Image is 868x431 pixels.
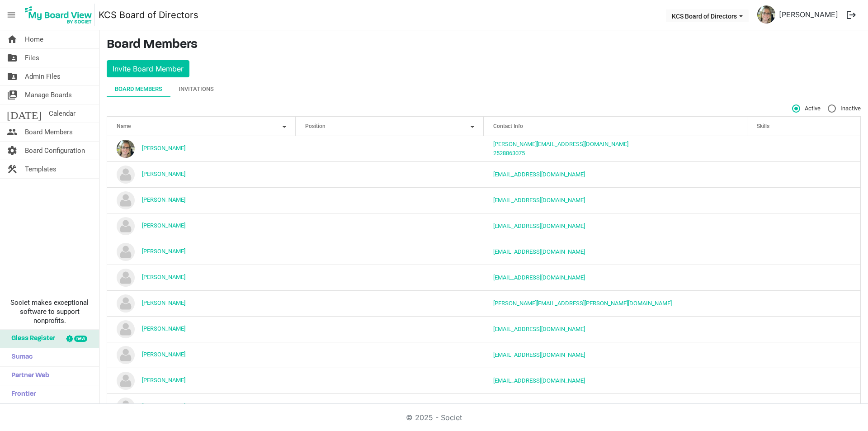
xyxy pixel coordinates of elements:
[142,196,185,203] a: [PERSON_NAME]
[49,104,75,123] span: Calendar
[296,368,484,393] td: column header Position
[117,191,135,209] img: no-profile-picture.svg
[25,123,73,141] span: Board Members
[7,385,36,403] span: Frontier
[747,290,860,316] td: is template cell column header Skills
[25,142,85,160] span: Board Configuration
[7,348,33,366] span: Sumac
[4,298,95,325] span: Societ makes exceptional software to support nonprofits.
[7,30,18,48] span: home
[142,222,185,229] a: [PERSON_NAME]
[493,171,585,178] a: [EMAIL_ADDRESS][DOMAIN_NAME]
[296,213,484,239] td: column header Position
[7,86,18,104] span: switch_account
[747,187,860,213] td: is template cell column header Skills
[107,81,861,97] div: tab-header
[296,136,484,161] td: column header Position
[7,123,18,141] span: people
[22,4,95,26] img: My Board View Logo
[296,393,484,419] td: column header Position
[484,393,747,419] td: sharon@homeatlastnc.com is template cell column header Contact Info
[747,136,860,161] td: is template cell column header Skills
[747,213,860,239] td: is template cell column header Skills
[493,403,628,410] a: [PERSON_NAME][EMAIL_ADDRESS][DOMAIN_NAME]
[305,123,325,129] span: Position
[296,239,484,265] td: column header Position
[747,316,860,342] td: is template cell column header Skills
[107,60,189,77] button: Invite Board Member
[484,136,747,161] td: angie@koinoniasolutions.org2528863075 is template cell column header Contact Info
[828,104,861,113] span: Inactive
[107,368,296,393] td: Shantae Smith is template cell column header Name
[757,123,769,129] span: Skills
[22,4,99,26] a: My Board View Logo
[484,187,747,213] td: agardnerwhite@gmail.com is template cell column header Contact Info
[493,223,585,229] a: [EMAIL_ADDRESS][DOMAIN_NAME]
[747,342,860,368] td: is template cell column header Skills
[179,85,214,94] div: Invitations
[484,342,747,368] td: montez_bishop@yahoo.com is template cell column header Contact Info
[7,330,55,348] span: Glass Register
[74,336,87,342] div: new
[142,171,185,177] a: [PERSON_NAME]
[7,142,18,160] span: settings
[142,351,185,358] a: [PERSON_NAME]
[117,217,135,235] img: no-profile-picture.svg
[25,86,72,104] span: Manage Boards
[7,67,18,85] span: folder_shared
[3,6,20,24] span: menu
[7,104,42,123] span: [DATE]
[7,367,49,385] span: Partner Web
[493,197,585,204] a: [EMAIL_ADDRESS][DOMAIN_NAME]
[484,161,747,187] td: ahutchins@kccfamily.com is template cell column header Contact Info
[493,274,585,281] a: [EMAIL_ADDRESS][DOMAIN_NAME]
[296,342,484,368] td: column header Position
[107,161,296,187] td: Anthony Hutchins is template cell column header Name
[107,316,296,342] td: Lori Collins is template cell column header Name
[142,377,185,384] a: [PERSON_NAME]
[493,123,523,129] span: Contact Info
[117,123,131,129] span: Name
[107,187,296,213] td: Arlene Gardner-Daniels is template cell column header Name
[296,265,484,290] td: column header Position
[142,274,185,280] a: [PERSON_NAME]
[117,372,135,390] img: no-profile-picture.svg
[493,150,525,156] a: 2528863075
[775,5,842,24] a: [PERSON_NAME]
[296,161,484,187] td: column header Position
[142,299,185,306] a: [PERSON_NAME]
[117,346,135,364] img: no-profile-picture.svg
[107,265,296,290] td: JoVanni Smoot is template cell column header Name
[747,265,860,290] td: is template cell column header Skills
[99,6,198,24] a: KCS Board of Directors
[842,5,861,24] button: logout
[117,140,135,158] img: Hh7k5mmDIpqOGLPaJpI44K6sLj7PEd2haQyQ_kEn3Nv_4lU3kCoxkUlArsVuURaGZOBNaMZtGBN_Ck85F7L1bw_thumb.png
[747,161,860,187] td: is template cell column header Skills
[493,377,585,384] a: [EMAIL_ADDRESS][DOMAIN_NAME]
[493,141,628,147] a: [PERSON_NAME][EMAIL_ADDRESS][DOMAIN_NAME]
[117,269,135,287] img: no-profile-picture.svg
[747,368,860,393] td: is template cell column header Skills
[747,393,860,419] td: is template cell column header Skills
[117,243,135,261] img: no-profile-picture.svg
[25,67,61,85] span: Admin Files
[484,239,747,265] td: elburstion@gmail.com is template cell column header Contact Info
[107,342,296,368] td: Montez Bishop is template cell column header Name
[296,290,484,316] td: column header Position
[484,316,747,342] td: collinl1@pitt.k12.nc.us is template cell column header Contact Info
[7,49,18,67] span: folder_shared
[296,187,484,213] td: column header Position
[757,5,775,24] img: Hh7k5mmDIpqOGLPaJpI44K6sLj7PEd2haQyQ_kEn3Nv_4lU3kCoxkUlArsVuURaGZOBNaMZtGBN_Ck85F7L1bw_thumb.png
[666,9,749,22] button: KCS Board of Directors dropdownbutton
[493,326,585,332] a: [EMAIL_ADDRESS][DOMAIN_NAME]
[142,145,185,152] a: [PERSON_NAME]
[107,290,296,316] td: LaTonya Nixon is template cell column header Name
[107,393,296,419] td: Sharon Alexander is template cell column header Name
[25,49,39,67] span: Files
[493,248,585,255] a: [EMAIL_ADDRESS][DOMAIN_NAME]
[107,38,861,53] h3: Board Members
[117,166,135,184] img: no-profile-picture.svg
[107,136,296,161] td: Angie Bateman is template cell column header Name
[484,213,747,239] td: 1965dink@gmail.com is template cell column header Contact Info
[25,30,43,48] span: Home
